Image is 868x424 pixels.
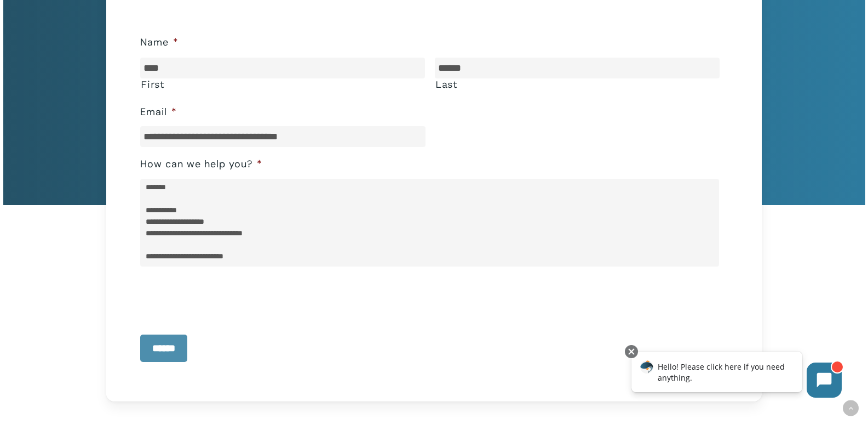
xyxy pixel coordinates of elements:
[140,158,262,171] label: How can we help you?
[140,106,177,118] label: Email
[140,274,307,317] iframe: reCAPTCHA
[141,79,425,90] label: First
[435,79,720,90] label: Last
[620,343,853,409] iframe: Chatbot
[140,36,179,49] label: Name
